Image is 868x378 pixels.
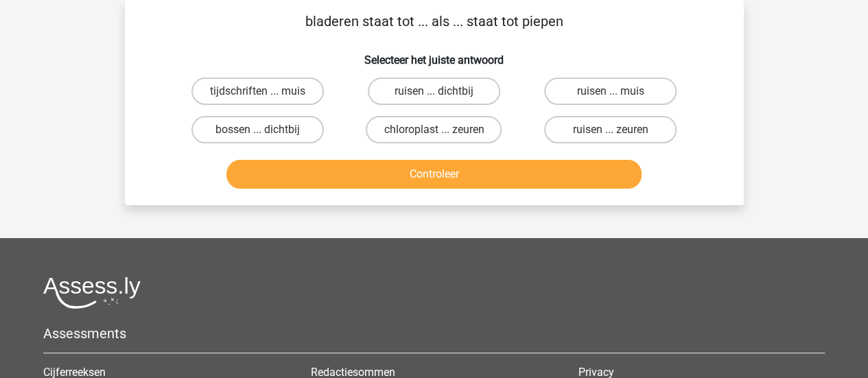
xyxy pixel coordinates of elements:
[544,116,677,143] label: ruisen ... zeuren
[226,160,642,189] button: Controleer
[191,78,324,105] label: tijdschriften ... muis
[368,78,500,105] label: ruisen ... dichtbij
[147,11,722,32] p: bladeren staat tot ... als ... staat tot piepen
[43,325,825,342] h5: Assessments
[43,276,141,309] img: Assessly logo
[191,116,324,143] label: bossen ... dichtbij
[147,43,722,67] h6: Selecteer het juiste antwoord
[366,116,502,143] label: chloroplast ... zeuren
[544,78,677,105] label: ruisen ... muis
